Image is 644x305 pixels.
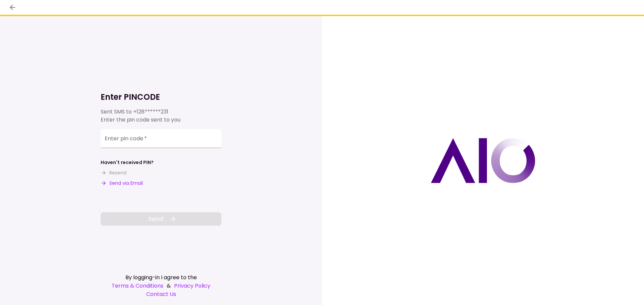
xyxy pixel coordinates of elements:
img: AIO logo [431,138,535,183]
div: By logging-in I agree to the [101,273,221,282]
a: Terms & Conditions [112,282,163,290]
div: Sent SMS to Enter the pin code sent to you [101,108,221,124]
button: Resend [101,169,126,176]
button: Send [101,212,221,226]
div: Haven't received PIN? [101,159,154,166]
button: Send via Email [101,180,143,187]
span: Send [148,214,163,223]
a: Contact Us [101,290,221,298]
h1: Enter PINCODE [101,92,221,102]
div: & [101,282,221,290]
a: Privacy Policy [174,282,210,290]
button: back [7,2,18,13]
